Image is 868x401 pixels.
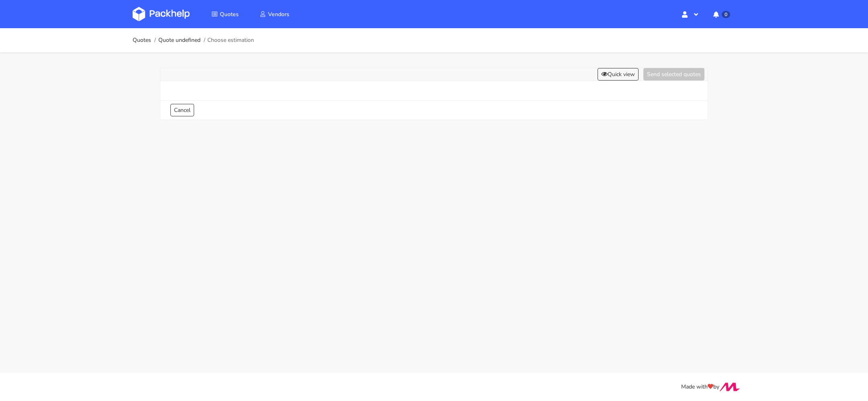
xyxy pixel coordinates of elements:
button: 0 [707,7,735,21]
span: Choose estimation [207,37,254,43]
a: Quote undefined [158,37,201,43]
img: Move Closer [719,382,740,391]
a: Quotes [202,7,248,21]
span: Quotes [220,10,239,18]
a: Quotes [133,37,151,43]
span: 0 [722,11,730,18]
a: Cancel [170,104,194,116]
span: Vendors [268,10,289,18]
a: Vendors [250,7,299,21]
nav: breadcrumb [133,32,254,48]
div: Made with by [122,382,746,392]
img: Dashboard [133,7,190,21]
button: Quick view [598,68,639,81]
button: Send selected quotes [643,68,704,81]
